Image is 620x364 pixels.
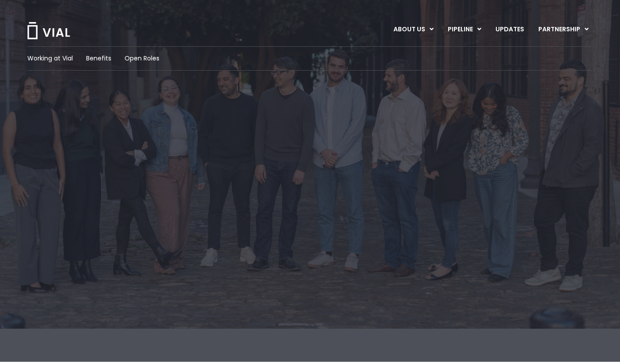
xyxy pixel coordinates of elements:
a: Open Roles [125,54,159,63]
a: UPDATES [488,22,531,37]
a: Working at Vial [27,54,73,63]
a: Benefits [86,54,111,63]
img: Vial Logo [26,22,71,39]
a: PIPELINEMenu Toggle [441,22,488,37]
a: ABOUT USMenu Toggle [386,22,440,37]
a: PARTNERSHIPMenu Toggle [531,22,596,37]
